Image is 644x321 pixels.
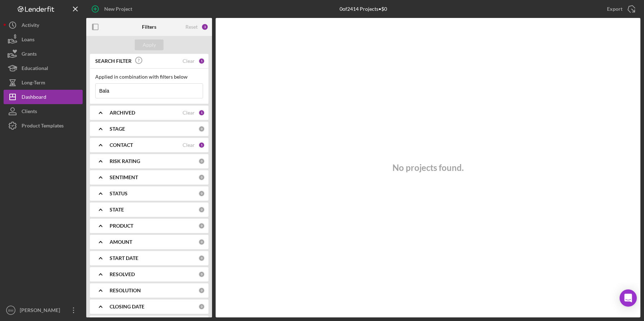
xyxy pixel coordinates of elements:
[110,304,144,310] b: CLOSING DATE
[198,174,205,181] div: 0
[104,2,132,16] div: New Project
[4,32,83,47] button: Loans
[22,18,39,34] div: Activity
[183,142,195,148] div: Clear
[110,223,133,229] b: PRODUCT
[198,158,205,164] div: 0
[110,191,128,196] b: STATUS
[392,163,464,173] h3: No projects found.
[22,32,34,48] div: Loans
[8,308,13,312] text: BM
[198,190,205,197] div: 0
[110,271,135,277] b: RESOLVED
[95,58,132,64] b: SEARCH FILTER
[198,239,205,245] div: 0
[198,303,205,310] div: 0
[183,110,195,116] div: Clear
[142,24,156,30] b: Filters
[22,118,64,135] div: Product Templates
[110,207,124,213] b: STATE
[18,303,65,319] div: [PERSON_NAME]
[198,58,205,64] div: 1
[4,303,83,317] button: BM[PERSON_NAME]
[4,47,83,61] button: Grants
[22,90,46,106] div: Dashboard
[198,255,205,261] div: 0
[183,58,195,64] div: Clear
[198,223,205,229] div: 0
[86,2,139,16] button: New Project
[620,289,637,307] div: Open Intercom Messenger
[4,18,83,32] button: Activity
[198,110,205,116] div: 1
[22,75,45,92] div: Long-Term
[22,47,37,63] div: Grants
[198,287,205,294] div: 0
[4,61,83,75] button: Educational
[600,2,640,16] button: Export
[95,74,203,80] div: Applied in combination with filters below
[110,110,135,116] b: ARCHIVED
[4,75,83,90] button: Long-Term
[110,175,138,180] b: SENTIMENT
[110,239,132,245] b: AMOUNT
[4,118,83,133] button: Product Templates
[185,24,198,30] div: Reset
[198,142,205,148] div: 1
[110,142,133,148] b: CONTACT
[201,23,208,31] div: 3
[110,255,138,261] b: START DATE
[22,104,37,120] div: Clients
[340,6,387,12] div: 0 of 2414 Projects • $0
[198,206,205,213] div: 0
[110,158,140,164] b: RISK RATING
[198,126,205,132] div: 0
[607,2,622,16] div: Export
[22,61,48,77] div: Educational
[198,271,205,278] div: 0
[4,90,83,104] button: Dashboard
[143,39,156,50] div: Apply
[110,126,125,132] b: STAGE
[110,288,141,293] b: RESOLUTION
[135,39,164,50] button: Apply
[4,104,83,118] button: Clients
